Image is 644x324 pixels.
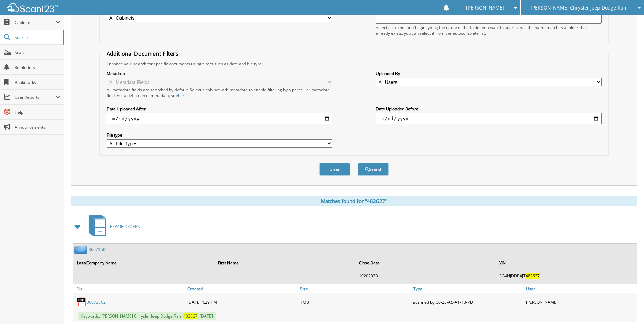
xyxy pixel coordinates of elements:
[74,245,89,254] img: folder2.png
[85,213,140,240] a: REPAIR ORDERS
[524,295,637,309] div: [PERSON_NAME]
[215,256,355,270] th: First Name
[319,163,350,176] button: Clear
[15,124,60,130] span: Announcements
[376,106,602,112] label: Date Uploaded Before
[411,284,524,293] a: Type
[107,71,332,76] label: Metadata
[103,61,605,67] div: Enhance your search for specific documents using filters such as date and file type.
[107,132,332,138] label: File type
[466,6,504,10] span: [PERSON_NAME]
[71,196,637,206] div: Matches found for "482627"
[496,256,636,270] th: VIN
[215,270,355,282] td: --
[76,297,87,307] img: PDF.png
[376,71,602,76] label: Uploaded By
[15,50,60,55] span: Scan
[531,6,628,10] span: [PERSON_NAME] Chrysler Jeep Dodge Ram
[610,291,644,324] iframe: Chat Widget
[110,223,140,229] span: REPAIR ORDERS
[355,270,496,282] td: 10202023
[103,50,182,57] legend: Additional Document Filters
[178,93,187,98] a: here
[74,270,214,282] td: --
[7,3,58,12] img: scan123-logo-white.svg
[524,284,637,293] a: User
[298,284,411,293] a: Size
[411,295,524,309] div: scanned by C0-25-A5-A1-1B-7D
[376,113,602,124] input: end
[15,109,60,115] span: Help
[186,295,298,309] div: [DATE] 4:29 PM
[15,79,60,85] span: Bookmarks
[89,247,108,252] a: 36073502
[15,20,56,25] span: Cabinets
[78,312,216,320] span: Keywords: [PERSON_NAME] Chrysler Jeep Dodge Ram, , [DATE]
[87,299,106,305] a: 36073502
[107,87,332,98] div: All metadata fields are searched by default. Select a cabinet with metadata to enable filtering b...
[526,273,540,279] span: 482627
[74,256,214,270] th: Last/Company Name
[73,284,186,293] a: File
[15,35,59,40] span: Search
[186,284,298,293] a: Created
[107,113,332,124] input: start
[358,163,389,176] button: Search
[298,295,411,309] div: 1MB
[15,65,60,70] span: Reminders
[183,313,198,319] span: 482627
[496,270,636,282] td: 3C4NJDDB4JT
[355,256,496,270] th: Close Date
[376,24,602,36] div: Select a cabinet and begin typing the name of the folder you want to search in. If the name match...
[107,106,332,112] label: Date Uploaded After
[15,94,56,100] span: User Reports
